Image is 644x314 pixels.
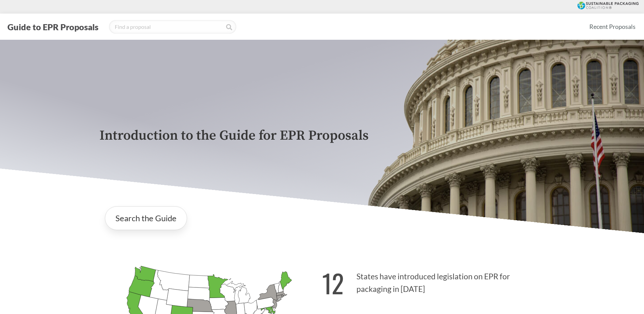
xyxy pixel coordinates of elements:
[586,19,639,34] a: Recent Proposals
[5,21,100,32] button: Guide to EPR Proposals
[322,260,545,302] p: States have introduced legislation on EPR for packaging in [DATE]
[105,206,187,230] a: Search the Guide
[322,264,344,302] strong: 12
[109,20,236,34] input: Find a proposal
[99,128,545,143] p: Introduction to the Guide for EPR Proposals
